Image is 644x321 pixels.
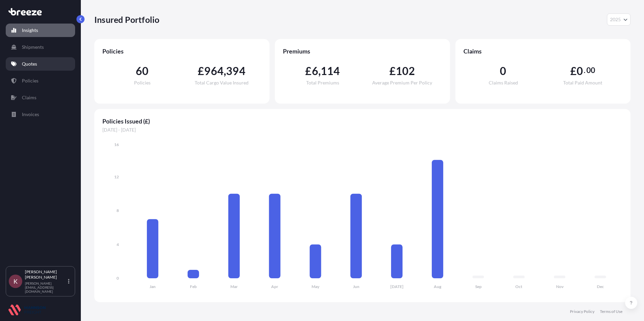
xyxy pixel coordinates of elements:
[396,66,415,76] span: 102
[114,142,119,147] tspan: 16
[204,66,224,76] span: 964
[224,66,226,76] span: ,
[25,281,67,293] p: [PERSON_NAME][EMAIL_ADDRESS][DOMAIN_NAME]
[230,284,238,289] tspan: Mar
[6,57,75,71] a: Quotes
[610,16,621,23] span: 2025
[102,47,261,55] span: Policies
[577,66,583,76] span: 0
[586,68,595,73] span: 00
[390,284,404,289] tspan: [DATE]
[283,47,442,55] span: Premiums
[353,284,359,289] tspan: Jun
[389,66,396,76] span: £
[6,74,75,87] a: Policies
[372,80,432,85] span: Average Premium Per Policy
[312,284,320,289] tspan: May
[226,66,246,76] span: 394
[136,66,149,76] span: 60
[321,66,340,76] span: 114
[102,117,622,125] span: Policies Issued (£)
[22,44,44,50] p: Shipments
[198,66,204,76] span: £
[25,269,67,280] p: [PERSON_NAME] [PERSON_NAME]
[117,242,119,247] tspan: 4
[306,80,339,85] span: Total Premiums
[600,309,622,314] a: Terms of Use
[475,284,482,289] tspan: Sep
[22,77,38,84] p: Policies
[6,40,75,54] a: Shipments
[584,68,585,73] span: .
[114,174,119,179] tspan: 12
[318,66,321,76] span: ,
[117,208,119,213] tspan: 8
[434,284,442,289] tspan: Aug
[312,66,318,76] span: 6
[305,66,312,76] span: £
[22,94,36,101] p: Claims
[8,305,45,315] img: organization-logo
[6,91,75,104] a: Claims
[597,284,604,289] tspan: Dec
[117,276,119,281] tspan: 0
[6,24,75,37] a: Insights
[13,278,18,285] span: K
[150,284,156,289] tspan: Jan
[94,14,159,25] p: Insured Portfolio
[271,284,278,289] tspan: Apr
[607,13,631,26] button: Year Selector
[190,284,197,289] tspan: Feb
[134,80,151,85] span: Policies
[195,80,249,85] span: Total Cargo Value Insured
[463,47,622,55] span: Claims
[563,80,602,85] span: Total Paid Amount
[570,309,594,314] a: Privacy Policy
[22,61,37,67] p: Quotes
[22,111,39,118] p: Invoices
[489,80,518,85] span: Claims Raised
[515,284,522,289] tspan: Oct
[102,127,622,133] span: [DATE] - [DATE]
[570,66,577,76] span: £
[6,108,75,121] a: Invoices
[500,66,506,76] span: 0
[22,27,38,34] p: Insights
[556,284,564,289] tspan: Nov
